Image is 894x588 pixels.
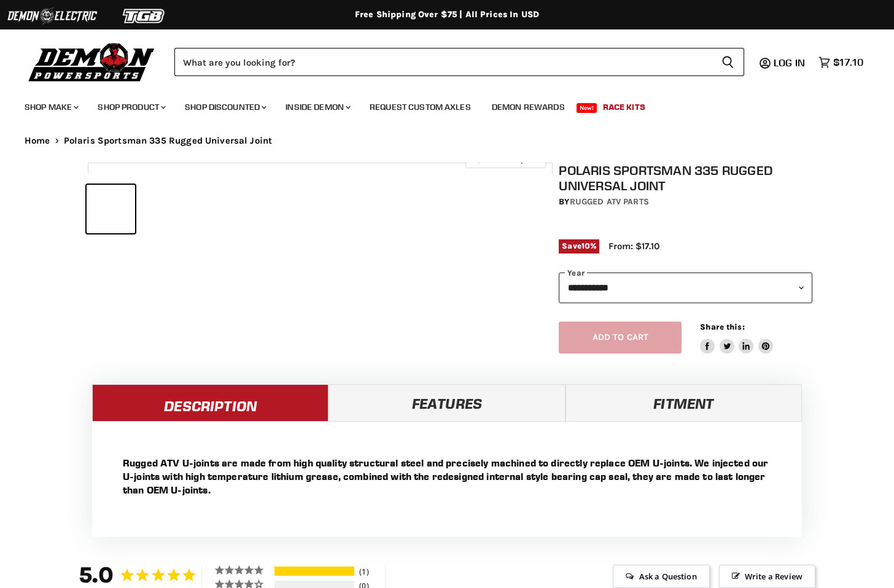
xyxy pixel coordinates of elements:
div: 5 ★ [214,565,273,575]
form: Product [174,48,744,76]
a: Log in [768,57,812,68]
span: New! [577,103,597,113]
div: 1 [356,567,382,577]
span: $17.10 [833,56,863,68]
span: Ask a Question [613,565,709,588]
span: Save % [559,239,599,253]
a: Race Kits [594,95,655,120]
select: year [559,273,812,303]
a: Shop Make [15,95,86,120]
a: Home [25,136,50,146]
span: Write a Review [719,565,815,588]
a: Features [328,384,565,421]
a: Request Custom Axles [360,95,480,120]
span: Log in [774,56,805,69]
a: Rugged ATV Parts [570,196,649,207]
span: Polaris Sportsman 335 Rugged Universal Joint [64,136,273,146]
div: by [559,195,812,209]
span: Click to expand [472,155,540,164]
a: Fitment [566,384,802,421]
a: Inside Demon [276,95,358,120]
a: $17.10 [812,53,869,71]
h1: Polaris Sportsman 335 Rugged Universal Joint [559,163,812,193]
aside: Share this: [700,322,773,354]
img: Demon Powersports [25,40,159,83]
strong: 5.0 [79,562,114,588]
button: Search [712,48,744,76]
a: Shop Discounted [176,95,274,120]
img: TGB Logo 2 [98,4,190,28]
div: 100% [274,567,354,576]
img: Demon Electric Logo 2 [6,4,98,28]
span: 10 [581,241,590,250]
div: 5-Star Ratings [274,567,354,576]
span: Share this: [700,322,744,331]
ul: Main menu [15,90,860,120]
span: From: $17.10 [608,241,659,252]
a: Demon Rewards [483,95,574,120]
input: Search [174,48,712,76]
button: IMAGE thumbnail [87,185,135,233]
p: Rugged ATV U-joints are made from high quality structural steel and precisely machined to directl... [123,456,771,497]
a: Description [92,384,328,421]
a: Shop Product [88,95,173,120]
